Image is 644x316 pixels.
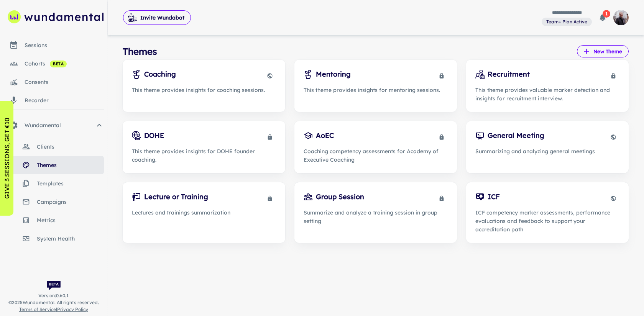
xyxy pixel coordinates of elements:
[37,161,104,169] span: themes
[132,208,276,217] p: Lectures and trainings summarization
[304,208,448,225] p: Summarize and analyze a training session in group setting
[132,147,276,164] p: This theme provides insights for DOHE founder coaching.
[267,134,273,140] svg: Private theme - restricted to selected users
[610,73,616,79] svg: Private theme - restricted to selected users
[3,174,104,193] a: templates
[19,306,56,312] a: Terms of Service
[316,69,351,80] h6: Mentoring
[475,147,619,156] p: Summarizing and analyzing general meetings
[439,195,445,201] svg: Private theme - restricted to selected users
[542,17,592,26] a: View and manage your current plan and billing details.
[475,86,619,103] p: This theme provides valuable marker detection and insights for recruitment interview.
[2,118,11,199] p: GIVE 3 SESSIONS, GET €10
[439,134,445,140] svg: Private theme - restricted to selected users
[3,156,104,174] a: themes
[123,44,157,58] h4: Themes
[613,10,629,25] img: photoURL
[304,86,448,94] p: This theme provides insights for mentoring sessions.
[543,18,590,25] span: Team+ Plan Active
[3,73,104,91] a: consents
[577,45,629,57] button: New Theme
[3,229,104,248] a: system health
[25,121,95,129] span: Wundamental
[25,59,104,68] div: cohorts
[37,216,104,224] span: metrics
[25,96,104,105] div: recorder
[316,192,364,202] h6: Group Session
[610,134,616,140] svg: Public theme - visible to all users
[304,147,448,164] p: Coaching competency assessments for Academy of Executive Coaching
[8,299,99,306] span: © 2025 Wundamental. All rights reserved.
[37,198,104,206] span: campaigns
[316,130,334,141] h6: AoEC
[488,192,500,202] h6: ICF
[3,91,104,110] a: recorder
[19,306,88,313] span: |
[542,18,592,25] span: View and manage your current plan and billing details.
[38,292,69,299] span: Version: 0.60.1
[488,69,530,80] h6: Recruitment
[25,78,104,86] div: consents
[144,192,208,202] h6: Lecture or Training
[3,211,104,229] a: metrics
[132,86,276,94] p: This theme provides insights for coaching sessions.
[37,234,104,243] span: system health
[267,73,273,79] svg: Public theme - visible to all users
[37,142,104,151] span: clients
[3,54,104,73] a: cohorts beta
[123,10,191,25] span: Invite Wundabot to record a meeting
[3,36,104,54] a: sessions
[50,61,67,67] span: beta
[267,195,273,201] svg: Private theme - restricted to selected users
[37,179,104,188] span: templates
[3,116,104,134] div: Wundamental
[123,10,191,25] button: Invite Wundabot
[439,73,445,79] svg: Private theme - restricted to selected users
[595,10,610,25] button: 1
[603,10,610,18] span: 1
[144,130,164,141] h6: DOHE
[610,195,616,201] svg: Public theme - visible to all users
[144,69,176,80] h6: Coaching
[488,130,544,141] h6: General Meeting
[3,193,104,211] a: campaigns
[3,138,104,156] a: clients
[25,41,104,49] div: sessions
[57,306,88,312] a: Privacy Policy
[475,208,619,234] p: ICF competency marker assessments, performance evaluations and feedback to support your accredita...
